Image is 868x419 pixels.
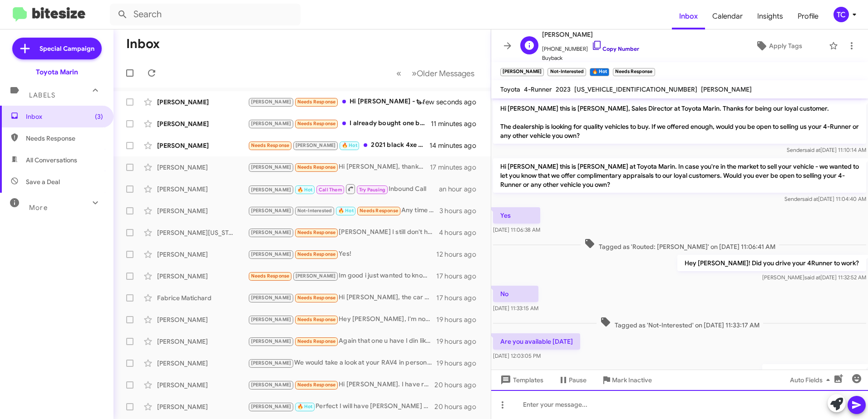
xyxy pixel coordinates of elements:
[493,286,538,302] p: No
[762,274,866,281] span: [PERSON_NAME] [DATE] 11:32:52 AM
[297,295,336,301] span: Needs Response
[251,382,291,388] span: [PERSON_NAME]
[597,317,763,330] span: Tagged as 'Not-Interested' on [DATE] 11:33:17 AM
[157,250,248,259] div: [PERSON_NAME]
[594,372,659,388] button: Mark Inactive
[157,163,248,172] div: [PERSON_NAME]
[29,91,55,99] span: Labels
[248,97,429,107] div: Hi [PERSON_NAME] - thanks for checking in. We have been working with [PERSON_NAME] and put a $500...
[412,68,417,79] span: »
[769,38,802,54] span: Apply Tags
[29,204,48,212] span: More
[493,100,866,144] p: Hi [PERSON_NAME] this is [PERSON_NAME], Sales Director at Toyota Marin. Thanks for being our loya...
[701,85,752,93] span: [PERSON_NAME]
[542,29,639,40] span: [PERSON_NAME]
[248,292,436,303] div: Hi [PERSON_NAME], the car was undrivable [DATE]. Did you fix the problem? What was the issue?
[319,187,342,193] span: Call Them
[338,208,354,214] span: 🔥 Hot
[126,37,160,51] h1: Inbox
[157,315,248,324] div: [PERSON_NAME]
[26,134,103,143] span: Needs Response
[569,372,587,388] span: Pause
[248,401,434,412] div: Perfect I will have [PERSON_NAME] reach out to you. Thank you!
[547,68,586,76] small: Not-Interested
[396,68,401,79] span: «
[804,274,820,281] span: said at
[677,255,866,271] p: Hey [PERSON_NAME]! Did you drive your 4Runner to work?
[251,121,291,127] span: [PERSON_NAME]
[804,146,820,153] span: said at
[248,249,436,259] div: Yes!
[251,273,290,279] span: Needs Response
[251,338,291,344] span: [PERSON_NAME]
[251,142,290,148] span: Needs Response
[157,380,248,390] div: [PERSON_NAME]
[297,121,336,127] span: Needs Response
[790,372,833,388] span: Auto Fields
[251,229,291,235] span: [PERSON_NAME]
[434,380,483,390] div: 20 hours ago
[157,119,248,128] div: [PERSON_NAME]
[672,3,705,29] a: Inbox
[157,293,248,302] div: Fabrice Matichard
[500,68,544,76] small: [PERSON_NAME]
[297,404,313,409] span: 🔥 Hot
[157,185,248,194] div: [PERSON_NAME]
[581,238,779,251] span: Tagged as 'Routed: [PERSON_NAME]' on [DATE] 11:06:41 AM
[248,380,434,390] div: Hi [PERSON_NAME]. I have received a whole bunch of texts from Marin Toyota and I have only one qu...
[251,99,291,105] span: [PERSON_NAME]
[826,7,858,22] button: TC
[833,7,849,22] div: TC
[750,3,790,29] span: Insights
[36,68,78,77] div: Toyota Marin
[26,156,77,165] span: All Conversations
[802,195,818,202] span: said at
[590,68,609,76] small: 🔥 Hot
[251,164,291,170] span: [PERSON_NAME]
[297,382,336,388] span: Needs Response
[493,207,540,224] p: Yes
[406,64,480,83] button: Next
[251,295,291,301] span: [PERSON_NAME]
[39,44,94,53] span: Special Campaign
[297,99,336,105] span: Needs Response
[248,118,431,129] div: I already bought one buddy, but I am in the market for an hour 2026 Toyota Prius the [PERSON_NAME...
[248,140,429,151] div: 2021 black 4xe unlimited 40000milage
[790,3,826,29] a: Profile
[157,359,248,368] div: [PERSON_NAME]
[297,164,336,170] span: Needs Response
[391,64,480,83] nav: Page navigation example
[248,336,436,346] div: Again that one u have I din like!! Don't worry about!
[705,3,750,29] span: Calendar
[251,187,291,193] span: [PERSON_NAME]
[436,293,483,302] div: 17 hours ago
[248,314,436,325] div: Hey [PERSON_NAME], I'm not actively looking but potentially open to it. Are you able to give a ro...
[551,372,594,388] button: Pause
[429,97,483,107] div: a few seconds ago
[297,187,313,193] span: 🔥 Hot
[524,85,552,93] span: 4-Runner
[391,64,407,83] button: Previous
[439,185,483,194] div: an hour ago
[157,402,248,411] div: [PERSON_NAME]
[431,119,483,128] div: 11 minutes ago
[95,112,103,121] span: (3)
[783,372,841,388] button: Auto Fields
[296,273,336,279] span: [PERSON_NAME]
[296,142,336,148] span: [PERSON_NAME]
[248,205,439,216] div: Any time ok? Im off and I'll be driving over from [GEOGRAPHIC_DATA] and could it be a one day thi...
[297,229,336,235] span: Needs Response
[248,227,439,238] div: [PERSON_NAME] I still don't have current registration and I am unable to find title. I wish I cou...
[574,85,697,93] span: [US_VEHICLE_IDENTIFICATION_NUMBER]
[436,337,483,346] div: 19 hours ago
[251,404,291,409] span: [PERSON_NAME]
[157,228,248,237] div: [PERSON_NAME][US_STATE]
[434,402,483,411] div: 20 hours ago
[493,352,541,359] span: [DATE] 12:03:05 PM
[613,68,655,76] small: Needs Response
[430,163,483,172] div: 17 minutes ago
[493,333,580,350] p: Are you available [DATE]
[436,359,483,368] div: 19 hours ago
[592,45,639,52] a: Copy Number
[439,206,483,215] div: 3 hours ago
